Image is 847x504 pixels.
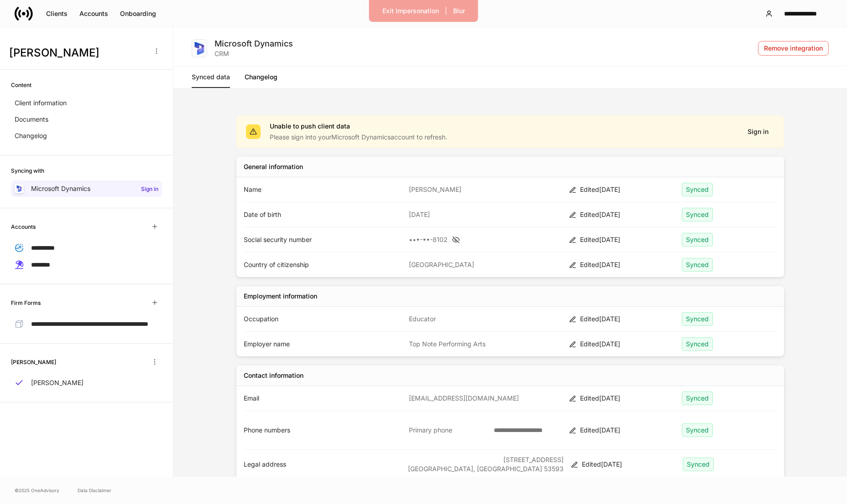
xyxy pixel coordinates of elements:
div: Microsoft Dynamics [214,38,296,49]
div: Employment information [244,292,317,301]
div: Synced [682,312,713,326]
p: Client information [15,98,67,108]
p: [EMAIL_ADDRESS][DOMAIN_NAME] [409,394,562,403]
p: Social security number [244,235,402,244]
h6: Accounts [11,222,36,231]
p: Date of birth [244,210,402,219]
div: Edited [DATE] [582,460,675,469]
a: Changelog [245,66,277,88]
p: [GEOGRAPHIC_DATA] [409,260,562,269]
a: [PERSON_NAME] [11,375,162,391]
div: •••-••-8102 [409,235,562,244]
div: Edited [DATE] [580,394,674,403]
span: © 2025 OneAdvisory [15,487,59,494]
p: Changelog [15,131,47,140]
div: Edited [DATE] [580,235,674,244]
img: sIOyOZvWb5kUEAwh5D03bPzsWHrUXBSdsWHDhg8Ma8+nBQBvlija69eFAv+snJUCyn8AqO+ElBnIpgMAAAAASUVORK5CYII= [192,41,207,56]
a: Client information [11,95,162,111]
a: Microsoft DynamicsSign in [11,180,162,197]
h6: Firm Forms [11,298,41,307]
p: Email [244,394,402,403]
p: Educator [409,314,562,324]
button: Clients [40,6,73,21]
div: Edited [DATE] [580,185,674,194]
a: Documents [11,111,162,128]
div: Primary phone [409,426,488,435]
div: Sign in [748,127,769,136]
div: Synced [683,458,714,471]
button: Accounts [73,6,114,21]
div: Synced [682,337,713,351]
p: Employer name [244,339,402,349]
div: Edited [DATE] [580,314,674,324]
div: Edited [DATE] [580,260,674,269]
div: Exit Impersonation [382,6,439,15]
div: Onboarding [120,9,156,18]
p: Legal address [244,460,401,469]
p: Country of citizenship [244,260,402,269]
button: Blur [447,4,471,18]
p: Top Note Performing Arts [409,339,562,349]
div: Contact information [244,371,303,380]
div: Blur [453,6,465,15]
p: Phone numbers [244,426,402,435]
p: [PERSON_NAME] [31,378,84,387]
p: [GEOGRAPHIC_DATA], [GEOGRAPHIC_DATA] 53593 [408,464,564,473]
div: Edited [DATE] [580,339,674,349]
p: Documents [15,115,48,124]
button: Sign in [742,124,774,139]
div: Remove integration [764,44,823,53]
div: Synced [682,423,713,437]
div: Edited [DATE] [580,210,674,219]
button: Remove integration [758,41,829,56]
p: [STREET_ADDRESS] [408,455,564,464]
div: Unable to push client data [270,122,447,133]
p: Microsoft Dynamics [31,184,90,193]
a: Changelog [11,128,162,144]
p: [DATE] [409,210,562,219]
p: Name [244,185,402,194]
p: Please sign into your Microsoft Dynamics account to refresh. [270,133,447,142]
p: [PERSON_NAME] [409,185,562,194]
button: Exit Impersonation [376,4,445,18]
button: Onboarding [114,6,162,21]
div: Synced [682,258,713,272]
h3: [PERSON_NAME] [9,46,146,60]
h6: [PERSON_NAME] [11,358,56,366]
h6: Sign in [141,185,158,193]
h6: Content [11,81,31,89]
div: Accounts [79,9,108,18]
div: CRM [214,49,296,58]
div: Synced [682,233,713,247]
a: Data Disclaimer [78,487,111,494]
div: General information [244,162,303,171]
div: Synced [682,208,713,221]
h6: Syncing with [11,166,44,175]
div: Edited [DATE] [580,426,674,435]
div: Clients [46,9,68,18]
img: sIOyOZvWb5kUEAwh5D03bPzsWHrUXBSdsWHDhg8Ma8+nBQBvlija69eFAv+snJUCyn8AqO+ElBnIpgMAAAAASUVORK5CYII= [16,185,23,192]
div: Synced [682,183,713,196]
a: Synced data [192,66,230,88]
div: Synced [682,391,713,405]
p: Occupation [244,314,402,324]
